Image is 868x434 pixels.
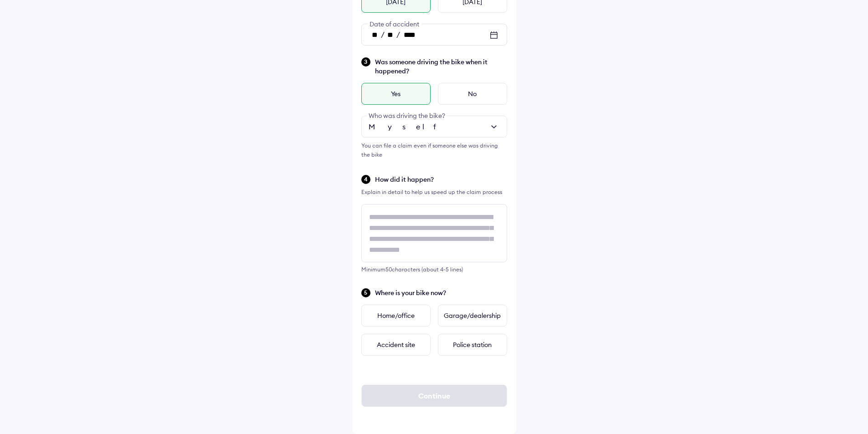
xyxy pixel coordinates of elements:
span: Date of accident [367,20,421,28]
span: Myself [369,122,444,131]
div: You can file a claim even if someone else was driving the bike [361,141,507,159]
div: Garage/dealership [438,305,507,327]
div: Minimum 50 characters (about 4-5 lines) [361,266,507,273]
span: Where is your bike now? [375,288,507,297]
div: Home/office [361,305,431,327]
div: Police station [438,334,507,356]
span: / [381,30,385,39]
div: Explain in detail to help us speed up the claim process [361,188,507,197]
span: How did it happen? [375,175,507,184]
span: Was someone driving the bike when it happened? [375,57,507,76]
div: Yes [361,83,431,105]
span: / [396,30,400,39]
div: No [438,83,507,105]
div: Accident site [361,334,431,356]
